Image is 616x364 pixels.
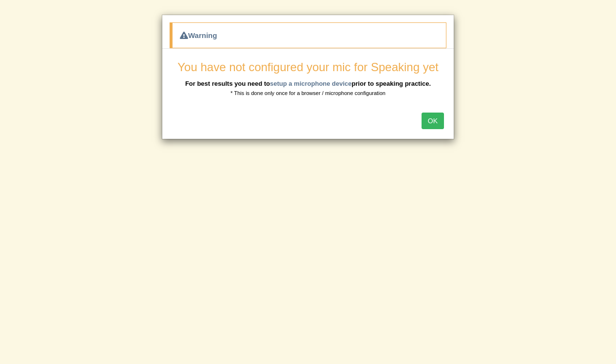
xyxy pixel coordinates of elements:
[422,113,444,129] button: OK
[170,22,446,48] div: Warning
[270,80,352,87] a: setup a microphone device
[231,90,385,96] small: * This is done only once for a browser / microphone configuration
[177,60,438,74] span: You have not configured your mic for Speaking yet
[185,80,431,87] b: For best results you need to prior to speaking practice.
